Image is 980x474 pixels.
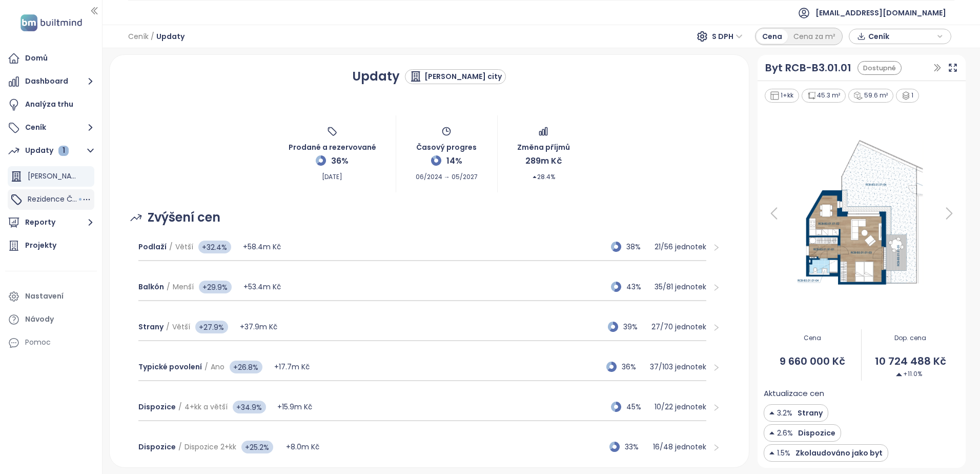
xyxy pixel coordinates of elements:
span: Cena [764,333,861,343]
span: +53.4m Kč [243,282,281,292]
div: [PERSON_NAME] city [8,166,94,187]
span: right [712,364,720,371]
p: 10 / 22 jednotek [655,401,706,412]
span: 4+kk a větší [185,402,228,412]
span: right [712,324,720,331]
span: Strany [795,407,823,419]
div: 59.6 m² [848,89,893,103]
span: Balkón [138,282,164,292]
span: +26.8% [230,361,262,373]
img: Decrease [769,407,774,419]
h1: Updaty [352,67,400,86]
span: 06/2024 → 05/2027 [416,167,478,182]
div: Nastavení [25,290,64,303]
span: Dispozice 2+kk [185,442,236,452]
span: +32.4% [198,241,231,253]
span: Rezidence Čakovice B [28,194,106,204]
a: Domů [5,48,97,69]
span: 45% [626,401,649,412]
span: 2.6% [777,427,793,439]
span: 289m Kč [525,154,562,167]
span: Změna příjmů [517,136,570,153]
div: button [854,29,946,44]
div: Pomoc [25,336,51,349]
span: 36% [622,361,644,372]
div: Dostupné [857,61,902,75]
span: 33% [625,441,647,452]
img: Decrease [769,427,774,439]
span: caret-up [532,174,537,180]
span: / [151,27,154,46]
div: 1 [58,146,69,156]
p: 21 / 56 jednotek [655,241,706,252]
span: +15.9m Kč [277,402,312,412]
span: Ceník [128,27,149,46]
span: +27.9% [195,321,228,333]
span: right [712,404,720,411]
button: Ceník [5,117,97,138]
span: 10 724 488 Kč [862,353,959,369]
span: / [178,402,182,412]
span: 39% [623,321,646,332]
span: right [712,444,720,451]
div: 1+kk [765,89,799,103]
img: Decrease [896,371,902,378]
button: Dashboard [5,71,97,92]
img: Decrease [769,447,774,459]
div: Návody [25,313,54,326]
span: [PERSON_NAME] city [28,171,99,181]
div: Analýza trhu [25,98,73,111]
span: +11.0% [896,369,922,379]
span: 43% [626,281,649,292]
span: +37.9m Kč [240,322,277,332]
span: Strany [138,322,164,332]
div: Byt RCB-B3.01.01 [765,60,851,76]
span: Ano [211,362,224,372]
span: 3.2% [777,407,792,419]
img: logo [17,12,85,33]
div: 45.3 m² [802,89,846,103]
span: 9 660 000 Kč [764,353,861,369]
button: Reporty [5,212,97,233]
span: +34.9% [233,401,266,413]
span: Dispozice [138,442,176,452]
span: Aktualizace cen [764,387,824,400]
span: right [712,284,720,291]
span: +29.9% [199,281,232,293]
div: Cena za m² [788,29,841,44]
span: Zkolaudováno jako byt [793,447,883,459]
span: Typické povolení [138,362,202,372]
div: Projekty [25,239,56,252]
p: 27 / 70 jednotek [651,321,706,332]
a: Projekty [5,235,97,256]
p: 37 / 103 jednotek [650,361,706,372]
span: [DATE] [322,167,342,182]
button: Updaty 1 [5,141,97,161]
span: Podlaží [138,242,167,252]
span: / [205,362,208,372]
div: [PERSON_NAME] city [424,71,502,82]
span: Dispozice [795,427,835,439]
span: Časový progres [416,136,477,153]
div: Rezidence Čakovice B [8,189,94,210]
span: Updaty [156,27,185,46]
span: Prodané a rezervované [289,136,376,153]
span: Menší [173,282,194,292]
div: 1 [896,89,920,103]
span: right [712,244,720,251]
span: +25.2% [241,441,273,453]
span: [EMAIL_ADDRESS][DOMAIN_NAME] [815,1,946,25]
p: 16 / 48 jednotek [653,441,706,452]
div: Pomoc [5,332,97,353]
span: Ceník [868,29,934,44]
span: Zvýšení cen [148,208,220,227]
span: Větší [175,242,193,252]
span: 1.5% [777,447,790,459]
span: +58.4m Kč [243,242,281,252]
span: / [169,242,173,252]
div: Updaty [25,144,69,157]
span: / [166,322,170,332]
p: 35 / 81 jednotek [655,281,706,292]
